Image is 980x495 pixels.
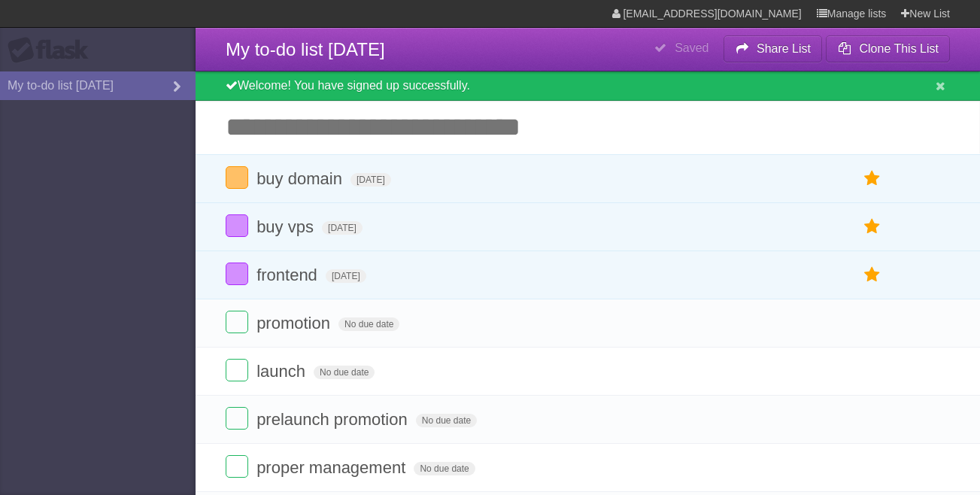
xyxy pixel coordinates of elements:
[226,311,248,333] label: Done
[256,266,321,284] span: frontend
[8,37,98,64] div: Flask
[256,362,309,381] span: launch
[724,35,823,62] button: Share List
[338,317,399,331] span: No due date
[859,42,939,55] b: Clone This List
[350,173,391,187] span: [DATE]
[226,214,248,237] label: Done
[226,39,385,59] span: My to-do list [DATE]
[858,214,887,239] label: Star task
[675,41,708,54] b: Saved
[256,217,317,236] span: buy vps
[256,410,411,429] span: prelaunch promotion
[256,314,334,333] span: promotion
[322,221,363,235] span: [DATE]
[326,269,366,283] span: [DATE]
[314,366,375,379] span: No due date
[226,455,248,478] label: Done
[226,359,248,381] label: Done
[226,166,248,189] label: Done
[196,71,980,101] div: Welcome! You have signed up successfully.
[226,407,248,430] label: Done
[256,458,409,477] span: proper management
[757,42,811,55] b: Share List
[226,263,248,285] label: Done
[256,169,346,188] span: buy domain
[858,263,887,287] label: Star task
[858,166,887,191] label: Star task
[414,462,475,475] span: No due date
[416,414,477,427] span: No due date
[826,35,950,62] button: Clone This List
